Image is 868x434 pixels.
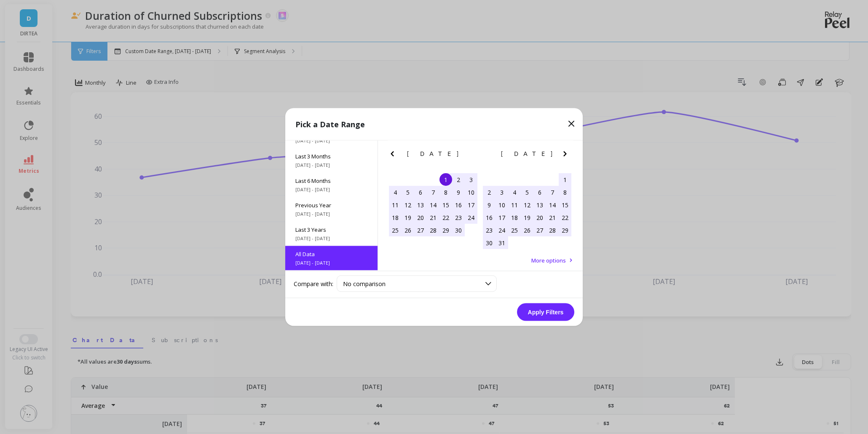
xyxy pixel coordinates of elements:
[452,198,465,211] div: Choose Friday, June 16th, 2017
[465,198,477,211] div: Choose Saturday, June 17th, 2017
[439,198,452,211] div: Choose Thursday, June 15th, 2017
[295,260,367,266] span: [DATE] - [DATE]
[465,173,477,186] div: Choose Saturday, June 3rd, 2017
[389,173,477,236] div: month 2017-06
[560,149,573,162] button: Next Month
[521,224,533,236] div: Choose Wednesday, July 26th, 2017
[483,224,496,236] div: Choose Sunday, July 23rd, 2017
[439,224,452,236] div: Choose Thursday, June 29th, 2017
[546,211,559,224] div: Choose Friday, July 21st, 2017
[427,224,439,236] div: Choose Wednesday, June 28th, 2017
[483,186,496,198] div: Choose Sunday, July 2nd, 2017
[533,186,546,198] div: Choose Thursday, July 6th, 2017
[343,280,386,288] span: No comparison
[387,149,401,162] button: Previous Month
[483,236,496,249] div: Choose Sunday, July 30th, 2017
[295,153,367,160] span: Last 3 Months
[389,211,402,224] div: Choose Sunday, June 18th, 2017
[402,186,414,198] div: Choose Monday, June 5th, 2017
[414,224,427,236] div: Choose Tuesday, June 27th, 2017
[496,211,508,224] div: Choose Monday, July 17th, 2017
[452,211,465,224] div: Choose Friday, June 23rd, 2017
[407,150,460,157] span: [DATE]
[295,162,367,169] span: [DATE] - [DATE]
[496,236,508,249] div: Choose Monday, July 31st, 2017
[559,211,571,224] div: Choose Saturday, July 22nd, 2017
[389,198,402,211] div: Choose Sunday, June 11th, 2017
[508,198,521,211] div: Choose Tuesday, July 11th, 2017
[496,224,508,236] div: Choose Monday, July 24th, 2017
[546,198,559,211] div: Choose Friday, July 14th, 2017
[295,226,367,233] span: Last 3 Years
[546,224,559,236] div: Choose Friday, July 28th, 2017
[508,186,521,198] div: Choose Tuesday, July 4th, 2017
[295,211,367,217] span: [DATE] - [DATE]
[521,198,533,211] div: Choose Wednesday, July 12th, 2017
[402,198,414,211] div: Choose Monday, June 12th, 2017
[496,186,508,198] div: Choose Monday, July 3rd, 2017
[483,173,571,249] div: month 2017-07
[452,186,465,198] div: Choose Friday, June 9th, 2017
[427,186,439,198] div: Choose Wednesday, June 7th, 2017
[559,186,571,198] div: Choose Saturday, July 8th, 2017
[295,201,367,209] span: Previous Year
[439,173,452,186] div: Choose Thursday, June 1st, 2017
[465,211,477,224] div: Choose Saturday, June 24th, 2017
[466,149,480,162] button: Next Month
[517,303,574,321] button: Apply Filters
[439,186,452,198] div: Choose Thursday, June 8th, 2017
[414,198,427,211] div: Choose Tuesday, June 13th, 2017
[295,118,365,130] p: Pick a Date Range
[427,211,439,224] div: Choose Wednesday, June 21st, 2017
[521,186,533,198] div: Choose Wednesday, July 5th, 2017
[533,211,546,224] div: Choose Thursday, July 20th, 2017
[508,224,521,236] div: Choose Tuesday, July 25th, 2017
[559,224,571,236] div: Choose Saturday, July 29th, 2017
[533,224,546,236] div: Choose Thursday, July 27th, 2017
[295,177,367,185] span: Last 6 Months
[452,224,465,236] div: Choose Friday, June 30th, 2017
[559,173,571,186] div: Choose Saturday, July 1st, 2017
[521,211,533,224] div: Choose Wednesday, July 19th, 2017
[295,137,367,144] span: [DATE] - [DATE]
[294,279,333,288] label: Compare with:
[531,257,566,264] span: More options
[389,224,402,236] div: Choose Sunday, June 25th, 2017
[427,198,439,211] div: Choose Wednesday, June 14th, 2017
[496,198,508,211] div: Choose Monday, July 10th, 2017
[402,224,414,236] div: Choose Monday, June 26th, 2017
[483,211,496,224] div: Choose Sunday, July 16th, 2017
[402,211,414,224] div: Choose Monday, June 19th, 2017
[414,211,427,224] div: Choose Tuesday, June 20th, 2017
[414,186,427,198] div: Choose Tuesday, June 6th, 2017
[501,150,554,157] span: [DATE]
[439,211,452,224] div: Choose Thursday, June 22nd, 2017
[295,250,367,258] span: All Data
[483,198,496,211] div: Choose Sunday, July 9th, 2017
[508,211,521,224] div: Choose Tuesday, July 18th, 2017
[559,198,571,211] div: Choose Saturday, July 15th, 2017
[546,186,559,198] div: Choose Friday, July 7th, 2017
[533,198,546,211] div: Choose Thursday, July 13th, 2017
[295,235,367,242] span: [DATE] - [DATE]
[465,186,477,198] div: Choose Saturday, June 10th, 2017
[389,186,402,198] div: Choose Sunday, June 4th, 2017
[481,149,495,162] button: Previous Month
[295,186,367,193] span: [DATE] - [DATE]
[452,173,465,186] div: Choose Friday, June 2nd, 2017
